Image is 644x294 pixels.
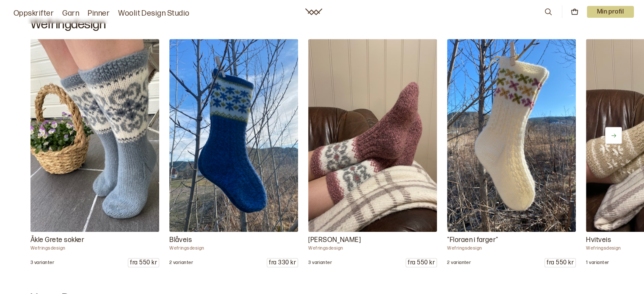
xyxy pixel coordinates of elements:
a: Woolit Design Studio [118,8,190,19]
p: [PERSON_NAME] [308,235,437,245]
p: "Floraen i farger" [447,235,576,245]
p: 2 varianter [447,260,471,266]
p: fra 330 kr [267,258,298,267]
button: User dropdown [587,6,634,18]
a: Pinner [88,8,110,19]
img: Wefringsdesign Vårens vakreste eventyr er når blåveisen dukker frem. Kos deg med blåveis sokker s... [169,39,298,232]
a: Woolit [305,8,322,15]
p: 3 varianter [30,260,54,266]
a: Wefringsdesign Vårens vakreste eventyr er når blåveisen dukker frem. Kos deg med blåveis sokker s... [169,39,298,267]
p: Blåveis [169,235,298,245]
p: Wefringsdesign [169,245,298,251]
a: Garn [62,8,79,19]
a: Wefringsdesign Caroline Våren er en tid for farger. Jeg husker fra barndommen boka "Floraen i far... [447,39,576,267]
img: Wefringsdesign Caroline Våren er en tid for farger. Jeg husker fra barndommen boka "Floraen i far... [447,39,576,232]
a: Wefringsdesign Caroline Nasjonalromantiske sokker som er inspirert av mammas gamle åkle. I Busker... [30,39,159,267]
p: Min profil [587,6,634,18]
p: fra 550 kr [545,258,575,267]
a: Wefringsdesign Caroline Nasjonalromantiske sokker som er inspirert av mammas gamle åkle. I Busker... [308,39,437,267]
p: fra 550 kr [406,258,437,267]
img: Wefringsdesign Caroline Nasjonalromantiske sokker som er inspirert av mammas gamle åkle. I Busker... [308,39,437,232]
p: fra 550 kr [128,258,159,267]
p: 3 varianter [308,260,332,266]
p: 1 varianter [586,260,609,266]
p: 2 varianter [169,260,193,266]
p: Wefringsdesign [30,245,159,251]
p: Wefringsdesign [308,245,437,251]
a: Oppskrifter [14,8,54,19]
img: Wefringsdesign Caroline Nasjonalromantiske sokker som er inspirert av mammas gamle åkle. I Busker... [30,39,159,232]
h2: Wefringdesign [30,17,614,32]
p: Åkle Grete sokker [30,235,159,245]
p: Wefringsdesign [447,245,576,251]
